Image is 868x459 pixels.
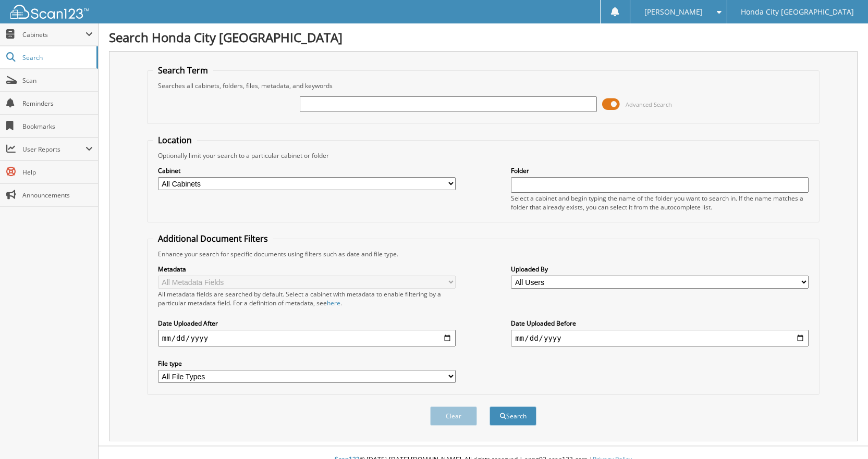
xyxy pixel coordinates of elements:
[153,65,213,76] legend: Search Term
[511,265,809,274] label: Uploaded By
[158,330,456,346] input: start
[327,299,340,307] a: here
[644,9,703,15] span: [PERSON_NAME]
[22,168,93,177] span: Help
[158,265,456,274] label: Metadata
[511,166,809,175] label: Folder
[22,76,93,85] span: Scan
[22,191,93,200] span: Announcements
[430,406,477,426] button: Clear
[153,250,814,258] div: Enhance your search for specific documents using filters such as date and file type.
[22,30,85,39] span: Cabinets
[22,53,91,62] span: Search
[10,5,89,19] img: scan123-logo-white.svg
[22,145,85,154] span: User Reports
[153,233,273,244] legend: Additional Document Filters
[511,330,809,346] input: end
[158,319,456,328] label: Date Uploaded After
[109,29,858,46] h1: Search Honda City [GEOGRAPHIC_DATA]
[511,319,809,328] label: Date Uploaded Before
[153,134,197,146] legend: Location
[153,81,814,90] div: Searches all cabinets, folders, files, metadata, and keywords
[511,194,809,212] div: Select a cabinet and begin typing the name of the folder you want to search in. If the name match...
[158,359,456,368] label: File type
[158,166,456,175] label: Cabinet
[490,406,536,426] button: Search
[741,9,854,15] span: Honda City [GEOGRAPHIC_DATA]
[153,151,814,160] div: Optionally limit your search to a particular cabinet or folder
[22,99,93,108] span: Reminders
[22,122,93,131] span: Bookmarks
[158,290,456,307] div: All metadata fields are searched by default. Select a cabinet with metadata to enable filtering b...
[626,101,672,108] span: Advanced Search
